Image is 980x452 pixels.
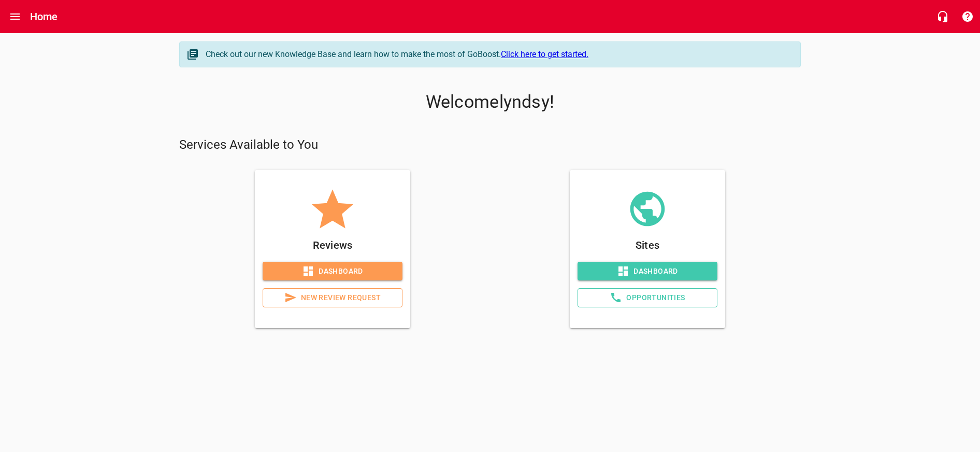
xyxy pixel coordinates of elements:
[578,237,717,253] p: Sites
[30,8,58,25] h6: Home
[586,265,709,278] span: Dashboard
[263,237,402,253] p: Reviews
[586,291,709,304] span: Opportunities
[501,49,588,59] a: Click here to get started.
[206,48,790,61] div: Check out our new Knowledge Base and learn how to make the most of GoBoost.
[179,92,801,112] p: Welcome lyndsy !
[3,4,27,29] button: Open drawer
[263,262,402,281] a: Dashboard
[271,291,394,304] span: New Review Request
[271,265,394,278] span: Dashboard
[179,137,801,153] p: Services Available to You
[578,262,717,281] a: Dashboard
[578,288,717,307] a: Opportunities
[955,4,980,29] button: Support Portal
[930,4,955,29] button: Live Chat
[263,288,402,307] a: New Review Request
